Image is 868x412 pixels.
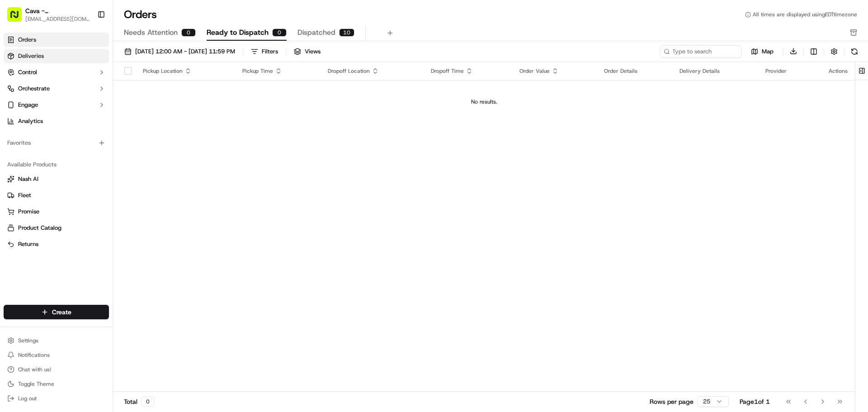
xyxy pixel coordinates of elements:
[124,7,157,22] h1: Orders
[18,175,38,183] span: Nash AI
[519,67,590,75] div: Order Value
[4,49,109,63] a: Deliveries
[762,47,774,56] span: Map
[18,85,50,93] span: Orchestrate
[7,191,105,199] a: Fleet
[4,157,109,172] div: Available Products
[141,397,155,407] div: 0
[124,397,155,407] div: Total
[4,65,109,80] button: Control
[124,27,178,38] span: Needs Attention
[745,46,779,57] button: Map
[4,363,109,376] button: Chat with us!
[18,101,38,109] span: Engage
[679,67,751,75] div: Delivery Details
[64,31,109,38] a: Powered byPylon
[740,397,770,406] div: Page 1 of 1
[262,47,278,56] div: Filters
[18,337,38,344] span: Settings
[7,240,105,248] a: Returns
[4,392,109,405] button: Log out
[120,45,239,58] button: [DATE] 12:00 AM - [DATE] 11:59 PM
[765,67,814,75] div: Provider
[18,117,43,125] span: Analytics
[4,188,109,203] button: Fleet
[290,45,325,58] button: Views
[207,27,269,38] span: Ready to Dispatch
[4,136,109,150] div: Favorites
[18,351,50,359] span: Notifications
[604,67,665,75] div: Order Details
[7,208,105,216] a: Promise
[135,47,235,56] span: [DATE] 12:00 AM - [DATE] 11:59 PM
[7,175,105,183] a: Nash AI
[18,208,39,216] span: Promise
[25,15,90,23] button: [EMAIL_ADDRESS][DOMAIN_NAME]
[90,32,109,38] span: Pylon
[272,28,287,37] div: 0
[339,28,354,37] div: 10
[4,204,109,219] button: Promise
[4,98,109,112] button: Engage
[650,397,693,406] p: Rows per page
[297,27,335,38] span: Dispatched
[848,45,861,58] button: Refresh
[18,224,61,232] span: Product Catalog
[829,67,848,75] div: Actions
[143,67,228,75] div: Pickup Location
[4,334,109,347] button: Settings
[117,98,851,105] div: No results.
[18,36,36,44] span: Orders
[4,221,109,235] button: Product Catalog
[18,366,51,373] span: Chat with us!
[660,45,741,58] input: Type to search
[18,191,31,199] span: Fleet
[4,4,94,25] button: Cava - [GEOGRAPHIC_DATA][EMAIL_ADDRESS][DOMAIN_NAME]
[4,349,109,361] button: Notifications
[753,11,857,18] span: All times are displayed using EDT timezone
[4,81,109,96] button: Orchestrate
[431,67,505,75] div: Dropoff Time
[4,114,109,128] a: Analytics
[242,67,313,75] div: Pickup Time
[18,380,54,388] span: Toggle Theme
[18,240,38,248] span: Returns
[4,33,109,47] a: Orders
[52,308,71,317] span: Create
[4,172,109,186] button: Nash AI
[4,237,109,251] button: Returns
[7,224,105,232] a: Product Catalog
[25,6,90,15] button: Cava - [GEOGRAPHIC_DATA]
[18,68,37,76] span: Control
[305,47,321,56] span: Views
[18,52,44,60] span: Deliveries
[247,45,282,58] button: Filters
[4,305,109,319] button: Create
[328,67,416,75] div: Dropoff Location
[4,378,109,390] button: Toggle Theme
[181,28,196,37] div: 0
[18,395,37,402] span: Log out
